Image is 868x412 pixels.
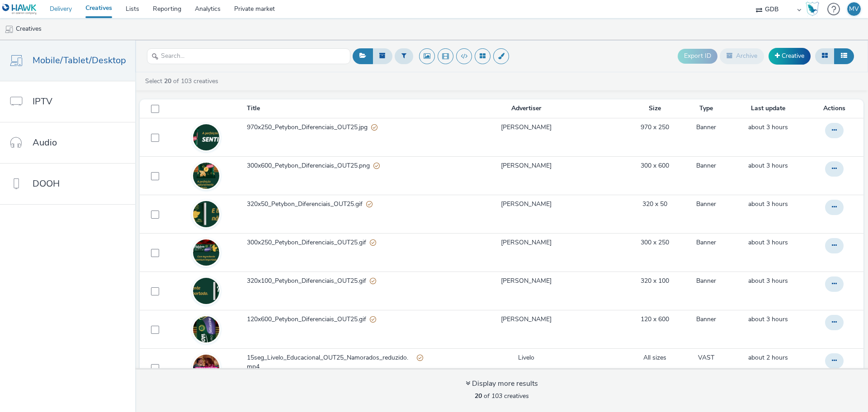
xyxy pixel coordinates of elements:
a: VAST [698,353,714,362]
a: All sizes [643,353,666,362]
span: about 3 hours [748,238,788,247]
a: Banner [696,238,716,247]
a: 300 x 600 [641,161,669,170]
span: about 3 hours [748,200,788,208]
a: [PERSON_NAME] [501,276,552,286]
img: f388612a-6759-43a4-9d61-6333a2f526a1.gif [193,239,219,266]
input: Search... [147,48,350,64]
span: about 3 hours [748,276,788,285]
div: Partially valid [370,276,376,286]
img: bcad016a-f47d-47e6-a6f2-6cf55616f741.jpg [193,124,219,150]
a: 300x600_Petybon_Diferenciais_OUT25.pngPartially valid [247,161,426,175]
a: Creative [769,48,811,64]
button: Export ID [678,49,717,63]
img: c6d3cbe6-4fba-496e-9c9f-4e369ca67133.jpg [193,355,219,381]
a: 320 x 50 [642,200,667,209]
a: 120x600_Petybon_Diferenciais_OUT25.gifPartially valid [247,315,426,328]
strong: 20 [475,392,482,400]
a: 120 x 600 [641,315,669,324]
a: 300x250_Petybon_Diferenciais_OUT25.gifPartially valid [247,238,426,252]
span: 970x250_Petybon_Diferenciais_OUT25.jpg [247,123,371,132]
span: Mobile/Tablet/Desktop [33,54,126,67]
a: 14 October 2025, 23:20 [748,238,788,247]
a: [PERSON_NAME] [501,161,552,170]
a: Banner [696,161,716,170]
a: 320x100_Petybon_Diferenciais_OUT25.gifPartially valid [247,276,426,290]
a: 15seg_Livelo_Educacional_OUT25_Namorados_reduzido.mp4Partially valid [247,353,426,376]
a: 320 x 100 [641,276,669,286]
div: Partially valid [366,200,373,209]
a: Banner [696,123,716,132]
a: [PERSON_NAME] [501,238,552,247]
strong: 20 [164,77,171,85]
span: 15seg_Livelo_Educacional_OUT25_Namorados_reduzido.mp4 [247,353,416,372]
a: 14 October 2025, 22:28 [748,353,788,362]
img: 79f51948-ff2d-4aa2-b454-66bdac719c23.gif [193,278,219,304]
button: Grid [815,48,835,64]
span: IPTV [33,95,52,108]
span: Audio [33,136,57,149]
div: Partially valid [417,353,423,363]
a: Banner [696,200,716,209]
a: Hawk Academy [806,2,823,16]
a: 320x50_Petybon_Diferenciais_OUT25.gifPartially valid [247,200,426,213]
th: Actions [809,99,863,118]
span: 300x250_Petybon_Diferenciais_OUT25.gif [247,238,370,247]
th: Size [625,99,685,118]
span: about 3 hours [748,315,788,323]
a: Banner [696,315,716,324]
a: Banner [696,276,716,286]
img: Hawk Academy [806,2,819,16]
a: 970x250_Petybon_Diferenciais_OUT25.jpgPartially valid [247,123,426,136]
a: Livelo [518,353,534,362]
div: Display more results [466,379,538,389]
th: Last update [727,99,809,118]
a: 970 x 250 [641,123,669,132]
img: mobile [5,25,14,34]
a: 14 October 2025, 23:20 [748,276,788,286]
th: Type [684,99,727,118]
a: [PERSON_NAME] [501,123,552,132]
span: about 2 hours [748,353,788,362]
a: 300 x 250 [641,238,669,247]
img: 4147f4b9-9150-4980-9334-3466e6c18d18.png [193,150,219,202]
div: Partially valid [370,238,376,248]
span: 300x600_Petybon_Diferenciais_OUT25.png [247,161,373,170]
a: 14 October 2025, 23:20 [748,200,788,209]
span: about 3 hours [748,161,788,170]
div: Partially valid [373,161,380,171]
div: Partially valid [370,315,376,324]
th: Advertiser [428,99,625,118]
a: 14 October 2025, 23:20 [748,123,788,132]
span: 320x50_Petybon_Diferenciais_OUT25.gif [247,200,366,209]
button: Archive [720,48,764,64]
a: [PERSON_NAME] [501,315,552,324]
img: 37fb20d8-178e-46e3-896f-14351d7679fc.gif [193,201,219,227]
a: [PERSON_NAME] [501,200,552,209]
span: of 103 creatives [475,392,529,400]
span: DOOH [33,177,60,190]
span: about 3 hours [748,123,788,131]
a: Select of 103 creatives [144,77,222,85]
a: 14 October 2025, 23:20 [748,315,788,324]
span: 320x100_Petybon_Diferenciais_OUT25.gif [247,276,370,286]
th: Title [246,99,427,118]
button: Table [834,48,854,64]
span: 120x600_Petybon_Diferenciais_OUT25.gif [247,315,370,324]
div: Partially valid [371,123,377,132]
img: undefined Logo [2,4,37,15]
img: b5242894-2c51-468d-8466-a05a655ae835.gif [193,264,219,395]
div: MV [849,2,859,16]
a: 14 October 2025, 23:20 [748,161,788,170]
